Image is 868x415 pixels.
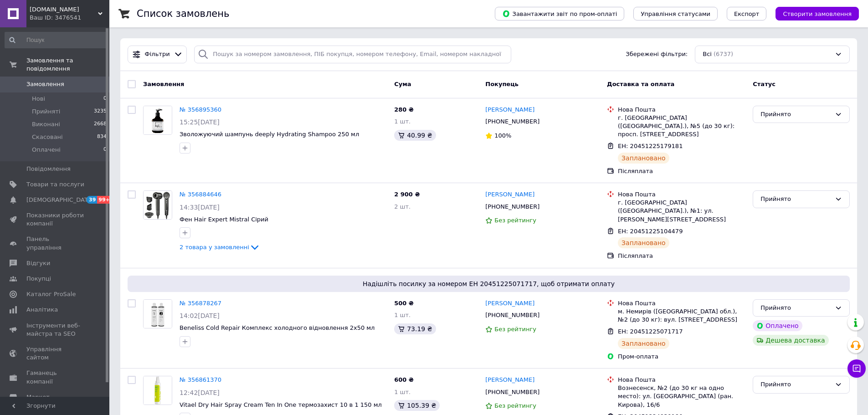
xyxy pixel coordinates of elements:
div: Прийнято [760,303,831,313]
span: 600 ₴ [394,376,414,383]
span: Доставка та оплата [607,81,674,87]
span: Замовлення [143,81,184,87]
a: № 356884646 [180,191,221,198]
div: 40.99 ₴ [394,130,436,141]
span: Зволожуючий шампунь deeply Hydrating Shampoo 250 мл [180,131,359,138]
span: Товари та послуги [26,180,84,189]
a: Vitael Dry Hair Spray Cream Ten In One термозахист 10 в 1 150 мл [180,401,382,408]
button: Створити замовлення [776,7,859,20]
a: Фото товару [143,299,172,328]
input: Пошук за номером замовлення, ПІБ покупця, номером телефону, Email, номером накладної [194,46,511,63]
img: Фото товару [144,300,172,328]
span: 14:33[DATE] [180,204,220,211]
button: Експорт [727,7,767,20]
span: 14:02[DATE] [180,312,220,319]
span: superhair.com.ua [30,5,98,14]
a: Фото товару [143,190,172,220]
span: Повідомлення [26,165,71,173]
span: 99+ [97,196,112,204]
div: Нова Пошта [618,106,745,114]
div: г. [GEOGRAPHIC_DATA] ([GEOGRAPHIC_DATA].), №5 (до 30 кг): просп. [STREET_ADDRESS] [618,114,745,139]
div: г. [GEOGRAPHIC_DATA] ([GEOGRAPHIC_DATA].), №1: ул. [PERSON_NAME][STREET_ADDRESS] [618,199,745,224]
span: Каталог ProSale [26,290,76,298]
span: Покупці [26,275,51,283]
div: [PHONE_NUMBER] [483,386,541,398]
div: 105.39 ₴ [394,400,440,411]
span: 1 шт. [394,389,411,395]
span: Завантажити звіт по пром-оплаті [502,10,617,18]
div: Прийнято [760,195,831,204]
a: Фото товару [143,106,172,135]
span: [DEMOGRAPHIC_DATA] [26,196,94,204]
span: 0 [103,146,107,154]
div: Заплановано [618,237,669,248]
div: Вознесенск, №2 (до 30 кг на одно место): ул. [GEOGRAPHIC_DATA] (ран. Кирова), 16/6 [618,384,745,409]
span: Без рейтингу [494,326,536,333]
div: Післяплата [618,167,745,175]
span: 2 товара у замовленні [180,244,249,251]
span: Гаманець компанії [26,369,84,385]
div: 73.19 ₴ [394,323,436,334]
a: Фен Hair Expert Mistral Сірий [180,216,268,223]
a: [PERSON_NAME] [485,299,534,308]
span: Збережені фільтри: [626,50,688,59]
span: Панель управління [26,235,84,251]
span: Cума [394,81,411,87]
a: № 356861370 [180,376,221,383]
div: Прийнято [760,110,831,119]
span: Оплачені [32,146,61,154]
span: 834 [97,133,107,141]
div: Нова Пошта [618,299,745,307]
a: № 356895360 [180,106,221,113]
span: Замовлення та повідомлення [26,56,109,73]
span: 0 [103,95,107,103]
div: Заплановано [618,338,669,349]
span: 2 900 ₴ [394,191,420,198]
div: [PHONE_NUMBER] [483,309,541,321]
span: 500 ₴ [394,300,414,307]
div: [PHONE_NUMBER] [483,201,541,213]
span: Відгуки [26,259,50,267]
a: Beneliss Cold Repair Комплекс холодного відновлення 2х50 мл [180,324,375,331]
span: Управління сайтом [26,345,84,362]
span: ЕН: 20451225071717 [618,328,683,335]
div: Пром-оплата [618,353,745,361]
span: Всі [703,50,712,59]
span: Замовлення [26,80,64,88]
span: Управління статусами [641,10,710,17]
h1: Список замовлень [137,8,229,19]
span: 12:42[DATE] [180,389,220,396]
input: Пошук [5,32,108,48]
span: 3235 [94,108,107,116]
span: Виконані [32,120,60,128]
span: 1 шт. [394,118,411,125]
a: [PERSON_NAME] [485,190,534,199]
img: Фото товару [144,376,172,405]
span: Надішліть посилку за номером ЕН 20451225071717, щоб отримати оплату [131,279,846,288]
button: Завантажити звіт по пром-оплаті [495,7,624,20]
div: Нова Пошта [618,376,745,384]
span: Без рейтингу [494,217,536,224]
button: Управління статусами [633,7,718,20]
span: Покупець [485,81,519,87]
span: Аналітика [26,306,58,314]
span: Нові [32,95,45,103]
div: Прийнято [760,380,831,389]
span: 100% [494,132,511,139]
span: Скасовані [32,133,63,141]
a: № 356878267 [180,300,221,307]
span: ЕН: 20451225179181 [618,143,683,149]
img: Фото товару [144,106,172,134]
span: Маркет [26,393,50,401]
span: Без рейтингу [494,402,536,409]
a: Фото товару [143,376,172,405]
img: Фото товару [144,191,172,219]
div: [PHONE_NUMBER] [483,116,541,128]
div: Нова Пошта [618,190,745,199]
span: 2668 [94,120,107,128]
span: Експорт [734,10,760,17]
span: 2 шт. [394,203,411,210]
button: Чат з покупцем [847,359,866,378]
